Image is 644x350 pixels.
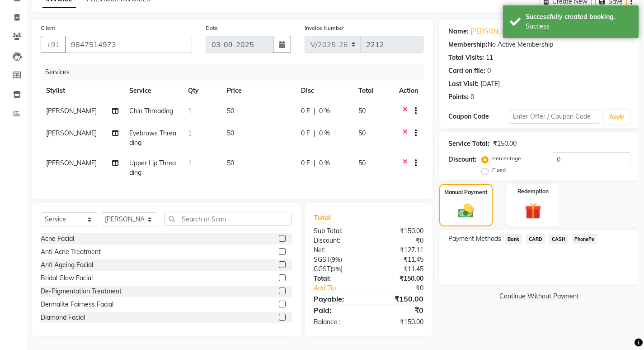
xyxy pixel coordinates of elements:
[41,300,113,309] div: Dermalite Fairness Facial
[448,92,469,102] div: Points:
[520,201,546,221] img: _gift.svg
[41,260,93,270] div: Anti Ageing Facial
[305,24,344,32] label: Invoice Number
[368,305,430,316] div: ₹0
[493,139,517,149] div: ₹150.00
[42,64,430,81] div: Services
[505,234,522,244] span: Bank
[314,213,334,222] span: Total
[188,159,192,167] span: 1
[307,283,379,293] a: Add Tip
[368,255,430,264] div: ₹11.45
[41,24,55,32] label: Client
[41,81,124,101] th: Stylist
[41,36,66,53] button: +91
[314,255,330,264] span: SGST
[368,264,430,274] div: ₹11.45
[448,53,484,62] div: Total Visits:
[46,159,97,167] span: [PERSON_NAME]
[41,273,93,283] div: Bridal Glow Facial
[221,81,295,101] th: Price
[314,158,315,168] span: |
[301,158,310,168] span: 0 F
[526,12,632,22] div: Successfully created booking.
[480,79,500,89] div: [DATE]
[129,159,176,177] span: Upper Lip Threading
[227,159,234,167] span: 50
[307,264,368,274] div: ( )
[124,81,183,101] th: Service
[448,139,489,149] div: Service Total:
[444,188,488,197] label: Manual Payment
[379,283,430,293] div: ₹0
[358,107,366,115] span: 50
[206,24,218,32] label: Date
[470,27,521,36] a: [PERSON_NAME]
[46,129,97,137] span: [PERSON_NAME]
[526,22,632,31] div: Success
[183,81,222,101] th: Qty
[368,293,430,304] div: ₹150.00
[368,317,430,327] div: ₹150.00
[448,112,509,121] div: Coupon Code
[470,92,474,102] div: 0
[453,202,479,220] img: _cash.svg
[332,265,341,273] span: 9%
[307,245,368,255] div: Net:
[549,234,568,244] span: CASH
[448,79,479,89] div: Last Visit:
[319,158,330,168] span: 0 %
[448,155,476,164] div: Discount:
[41,234,74,244] div: Acne Facial
[368,274,430,283] div: ₹150.00
[65,36,192,53] input: Search by Name/Mobile/Email/Code
[301,106,310,116] span: 0 F
[353,81,393,101] th: Total
[448,40,488,49] div: Membership:
[572,234,597,244] span: PhonePe
[314,265,330,273] span: CGST
[188,107,192,115] span: 1
[509,110,600,124] input: Enter Offer / Coupon Code
[307,255,368,264] div: ( )
[296,81,353,101] th: Disc
[307,236,368,245] div: Discount:
[129,107,173,115] span: Chin Threading
[307,293,368,304] div: Payable:
[46,107,97,115] span: [PERSON_NAME]
[307,317,368,327] div: Balance :
[394,81,423,101] th: Action
[448,66,485,76] div: Card on file:
[314,106,315,116] span: |
[368,236,430,245] div: ₹0
[368,226,430,236] div: ₹150.00
[319,106,330,116] span: 0 %
[604,110,630,124] button: Apply
[307,226,368,236] div: Sub Total:
[441,292,638,301] a: Continue Without Payment
[448,27,469,36] div: Name:
[307,274,368,283] div: Total:
[448,40,630,49] div: No Active Membership
[332,256,340,263] span: 9%
[319,129,330,138] span: 0 %
[368,245,430,255] div: ₹127.11
[517,187,549,196] label: Redemption
[492,166,506,174] label: Fixed
[358,129,366,137] span: 50
[301,129,310,138] span: 0 F
[188,129,192,137] span: 1
[492,154,521,163] label: Percentage
[227,129,234,137] span: 50
[314,129,315,138] span: |
[487,66,491,76] div: 0
[41,287,122,296] div: De-Pigmentation Treatment
[129,129,176,147] span: Eyebrows Threading
[41,247,101,257] div: Anti Acne Treatment
[448,234,501,244] span: Payment Methods
[358,159,366,167] span: 50
[486,53,493,62] div: 11
[526,234,545,244] span: CARD
[41,313,85,322] div: Diamond Facial
[164,212,292,226] input: Search or Scan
